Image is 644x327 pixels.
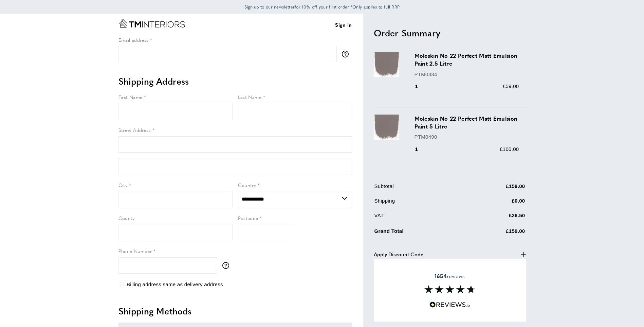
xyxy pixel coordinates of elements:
span: £59.00 [503,83,519,89]
button: More information [222,262,233,269]
span: City [118,182,128,188]
p: PTM0490 [415,133,519,141]
div: 1 [415,82,428,90]
td: £159.00 [466,226,525,241]
h3: Moleskin No 22 Perfect Matt Emulsion Paint 2.5 Litre [415,52,519,67]
span: Email address [118,36,149,43]
span: Sign up to our newsletter [244,4,295,10]
td: Shipping [374,197,465,210]
p: PTM0334 [415,70,519,79]
td: £0.00 [466,197,525,210]
a: Go to Home page [118,19,185,28]
span: reviews [435,273,465,279]
button: More information [342,51,352,57]
img: Moleskin No 22 Perfect Matt Emulsion Paint 5 Litre [374,115,399,140]
td: Grand Total [374,226,465,241]
td: £159.00 [466,182,525,195]
strong: 1654 [435,272,447,280]
div: 1 [415,145,428,153]
td: Subtotal [374,182,465,195]
td: VAT [374,211,465,225]
img: Reviews section [424,285,475,293]
span: Phone Number [118,247,152,254]
span: Street Address [118,126,151,133]
span: Last Name [238,93,262,100]
a: Sign in [335,21,352,29]
span: £100.00 [500,146,519,152]
span: for 10% off your first order *Only applies to full RRP [244,4,400,10]
img: Reviews.io 5 stars [429,302,470,308]
h2: Shipping Address [118,75,352,87]
h3: Moleskin No 22 Perfect Matt Emulsion Paint 5 Litre [415,115,519,130]
a: Sign up to our newsletter [244,3,295,10]
h2: Shipping Methods [118,305,352,317]
span: County [118,214,135,221]
span: Billing address same as delivery address [127,281,223,287]
input: Billing address same as delivery address [120,282,124,286]
h2: Order Summary [374,27,526,39]
span: Country [238,182,256,188]
span: Apply Discount Code [374,250,423,258]
img: Moleskin No 22 Perfect Matt Emulsion Paint 2.5 Litre [374,52,399,77]
span: Postcode [238,214,258,221]
span: First Name [118,93,143,100]
td: £26.50 [466,211,525,225]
